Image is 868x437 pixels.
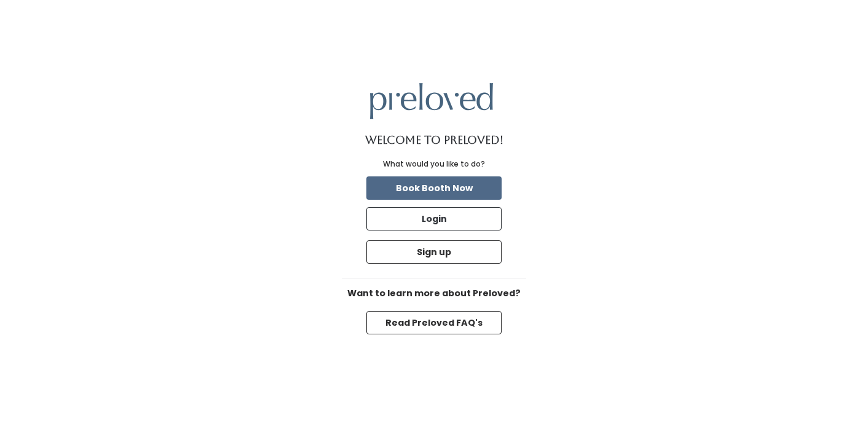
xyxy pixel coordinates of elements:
a: Sign up [364,238,504,266]
a: Login [364,205,504,233]
button: Login [366,207,502,230]
h1: Welcome to Preloved! [365,134,503,146]
div: What would you like to do? [383,159,485,170]
h6: Want to learn more about Preloved? [342,289,526,299]
button: Sign up [366,240,502,264]
img: preloved logo [370,83,493,119]
button: Book Booth Now [366,176,502,200]
button: Read Preloved FAQ's [366,311,502,334]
